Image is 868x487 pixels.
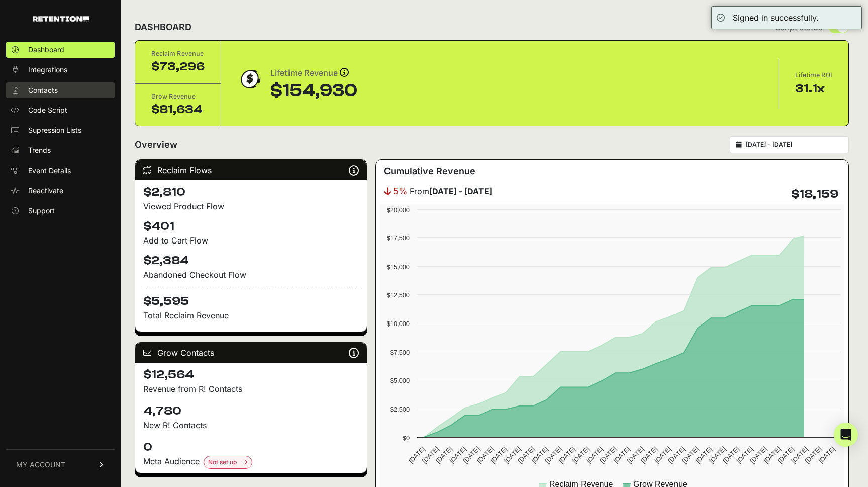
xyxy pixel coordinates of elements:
a: Support [6,203,115,219]
text: [DATE] [530,445,549,465]
h4: $12,564 [143,367,359,383]
p: Revenue from R! Contacts [143,383,359,395]
text: $20,000 [387,206,410,214]
text: [DATE] [448,445,467,465]
div: Reclaim Revenue [151,49,205,59]
text: [DATE] [598,445,618,465]
text: $17,500 [387,234,410,242]
div: 31.1x [795,80,832,97]
text: [DATE] [817,445,836,465]
h4: $2,810 [143,184,359,200]
div: Viewed Product Flow [143,200,359,212]
text: [DATE] [762,445,782,465]
div: Grow Contacts [135,343,367,363]
h4: $5,595 [143,287,359,309]
div: Lifetime Revenue [270,66,357,80]
text: [DATE] [557,445,577,465]
text: [DATE] [803,445,823,465]
h2: Overview [135,138,177,152]
div: Lifetime ROI [795,70,832,80]
text: $0 [403,434,410,442]
div: $73,296 [151,59,205,75]
text: [DATE] [708,445,727,465]
div: Reclaim Flows [135,160,367,180]
text: [DATE] [544,445,563,465]
a: Dashboard [6,42,115,58]
span: Reactivate [28,186,63,196]
text: [DATE] [434,445,454,465]
span: 5% [393,184,408,198]
text: [DATE] [694,445,714,465]
span: Supression Lists [28,125,81,135]
text: [DATE] [626,445,645,465]
div: Abandoned Checkout Flow [143,269,359,281]
h4: 0 [143,439,359,455]
img: Retention.com [33,16,89,22]
text: [DATE] [407,445,427,465]
text: [DATE] [571,445,591,465]
div: Add to Cart Flow [143,234,359,247]
text: $10,000 [387,320,410,328]
text: [DATE] [516,445,536,465]
text: [DATE] [666,445,686,465]
text: [DATE] [653,445,672,465]
div: Signed in successfully. [733,12,819,24]
h4: $2,384 [143,253,359,269]
span: Integrations [28,65,67,75]
div: Meta Audience [143,455,359,469]
h2: DASHBOARD [135,20,191,34]
text: [DATE] [421,445,440,465]
span: Support [28,206,55,216]
a: Event Details [6,163,115,179]
text: [DATE] [735,445,754,465]
h4: $401 [143,218,359,234]
div: $154,930 [270,80,357,101]
text: $2,500 [390,405,410,413]
span: MY ACCOUNT [16,460,65,470]
a: Supression Lists [6,122,115,138]
span: Dashboard [28,45,64,55]
text: [DATE] [475,445,495,465]
text: [DATE] [776,445,796,465]
text: [DATE] [639,445,659,465]
a: Integrations [6,62,115,78]
text: [DATE] [612,445,632,465]
text: [DATE] [749,445,768,465]
a: Code Script [6,102,115,118]
span: From [410,185,492,197]
p: New R! Contacts [143,419,359,431]
a: Contacts [6,82,115,98]
text: $7,500 [390,349,410,356]
text: [DATE] [790,445,809,465]
a: Trends [6,142,115,158]
h4: 4,780 [143,403,359,419]
div: Grow Revenue [151,92,205,102]
h4: $18,159 [791,186,838,202]
div: Open Intercom Messenger [834,423,858,447]
text: [DATE] [461,445,481,465]
strong: [DATE] - [DATE] [429,186,492,196]
span: Event Details [28,166,71,176]
span: Code Script [28,105,67,115]
text: [DATE] [721,445,741,465]
span: Trends [28,145,51,155]
text: [DATE] [681,445,700,465]
div: $81,634 [151,102,205,118]
a: MY ACCOUNT [6,449,115,480]
text: [DATE] [585,445,604,465]
text: $12,500 [387,291,410,299]
a: Reactivate [6,183,115,199]
text: [DATE] [503,445,522,465]
text: $5,000 [390,377,410,384]
text: [DATE] [489,445,509,465]
h3: Cumulative Revenue [384,164,475,178]
img: dollar-coin-05c43ed7efb7bc0c12610022525b4bbbb207c7efeef5aecc26f025e68dcafac9.png [237,66,262,92]
span: Contacts [28,85,58,95]
p: Total Reclaim Revenue [143,309,359,321]
text: $15,000 [387,263,410,271]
